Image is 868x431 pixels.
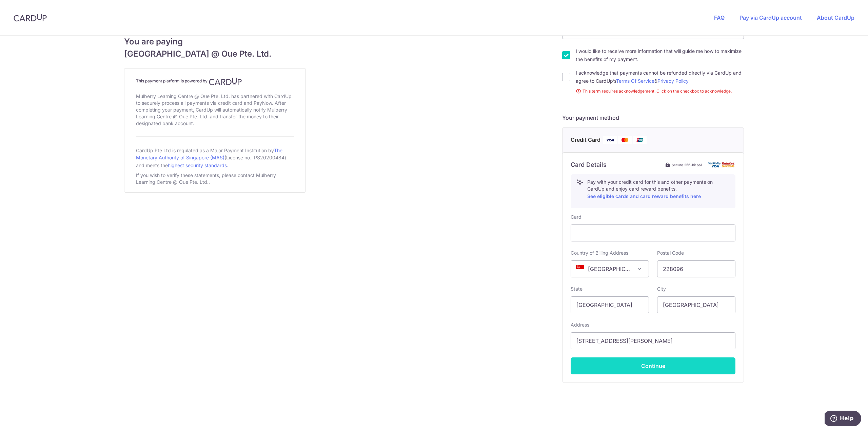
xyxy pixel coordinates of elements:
[633,136,647,144] img: Union Pay
[739,14,802,21] a: Pay via CardUp account
[714,14,725,21] a: FAQ
[603,136,617,144] img: Visa
[571,286,583,292] label: State
[562,114,744,122] h5: Your payment method
[576,69,744,85] label: I acknowledge that payments cannot be refunded directly via CardUp and agree to CardUp’s &
[657,78,689,84] a: Privacy Policy
[209,77,242,85] img: CardUp
[708,162,735,168] img: card secure
[136,77,294,85] h4: This payment platform is powered by
[571,260,649,277] span: Singapore
[618,136,632,144] img: Mastercard
[136,171,294,187] div: If you wish to verify these statements, please contact Mulberry Learning Centre @ Oue Pte. Ltd..
[657,260,735,277] input: Example 123456
[657,286,666,292] label: City
[136,145,294,171] div: CardUp Pte Ltd is regulated as a Major Payment Institution by (License no.: PS20200484) and meets...
[136,92,294,128] div: Mulberry Learning Centre @ Oue Pte. Ltd. has partnered with CardUp to securely process all paymen...
[587,193,701,199] a: See eligible cards and card reward benefits here
[825,411,861,428] iframe: Opens a widget where you can find more information
[571,357,735,374] button: Continue
[124,48,306,60] span: [GEOGRAPHIC_DATA] @ Oue Pte. Ltd.
[817,14,854,21] a: About CardUp
[14,14,47,22] img: CardUp
[616,78,654,84] a: Terms Of Service
[168,162,227,168] a: highest security standards
[672,162,703,168] span: Secure 256-bit SSL
[571,161,607,169] h6: Card Details
[571,250,628,256] label: Country of Billing Address
[571,261,649,277] span: Singapore
[124,36,306,48] span: You are paying
[576,88,744,95] small: This term requires acknowledgement. Click on the checkbox to acknowledge.
[571,321,589,328] label: Address
[576,229,730,237] iframe: To enrich screen reader interactions, please activate Accessibility in Grammarly extension settings
[571,214,581,220] label: Card
[576,47,744,63] label: I would like to receive more information that will guide me how to maximize the benefits of my pa...
[657,250,684,256] label: Postal Code
[587,179,730,200] p: Pay with your credit card for this and other payments on CardUp and enjoy card reward benefits.
[571,136,600,144] span: Credit Card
